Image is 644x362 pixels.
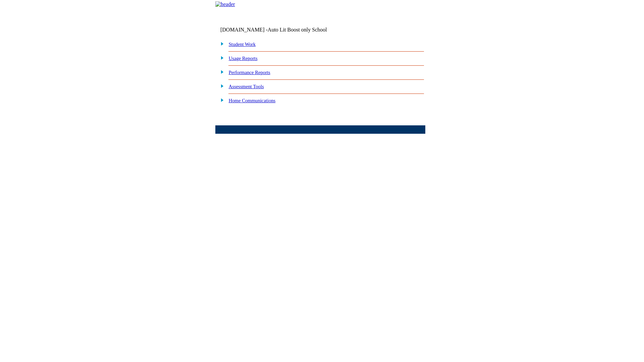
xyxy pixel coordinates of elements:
[229,84,264,89] a: Assessment Tools
[217,55,224,61] img: plus.gif
[217,97,224,103] img: plus.gif
[229,98,276,103] a: Home Communications
[268,27,327,33] nobr: Auto Lit Boost only School
[220,27,344,33] td: [DOMAIN_NAME] -
[229,56,258,61] a: Usage Reports
[229,70,270,75] a: Performance Reports
[217,41,224,47] img: plus.gif
[217,83,224,89] img: plus.gif
[217,69,224,75] img: plus.gif
[215,1,235,7] img: header
[229,42,256,47] a: Student Work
